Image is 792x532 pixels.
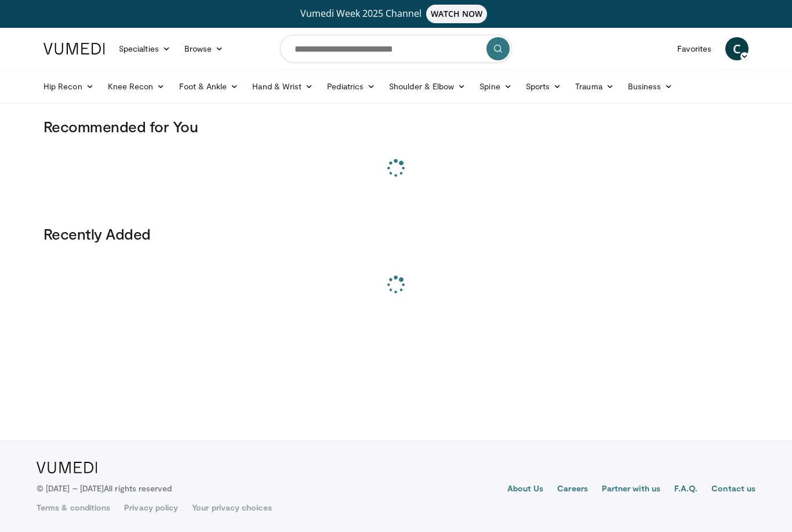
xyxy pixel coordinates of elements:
img: VuMedi Logo [37,462,97,473]
a: Shoulder & Elbow [382,75,473,98]
a: Foot & Ankle [172,75,246,98]
a: Your privacy choices [192,502,271,513]
a: Careers [557,483,588,497]
a: Knee Recon [101,75,172,98]
a: Partner with us [602,483,660,497]
a: Sports [519,75,569,98]
img: VuMedi Logo [43,43,105,55]
a: Specialties [112,37,177,60]
a: F.A.Q. [674,483,697,497]
a: Privacy policy [124,502,178,513]
span: All rights reserved [104,483,172,493]
a: Pediatrics [320,75,382,98]
a: Trauma [568,75,621,98]
a: Browse [177,37,231,60]
a: Terms & conditions [37,502,110,513]
h3: Recently Added [43,225,749,243]
a: Spine [473,75,518,98]
p: © [DATE] – [DATE] [37,483,172,494]
input: Search topics, interventions [280,35,512,63]
a: About Us [507,483,544,497]
a: Business [621,75,680,98]
h3: Recommended for You [43,117,749,136]
a: Favorites [670,37,718,60]
a: Hip Recon [37,75,101,98]
a: Hand & Wrist [245,75,320,98]
a: Vumedi Week 2025 ChannelWATCH NOW [45,5,747,23]
span: WATCH NOW [426,5,488,23]
a: Contact us [711,483,755,497]
a: C [725,37,749,60]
